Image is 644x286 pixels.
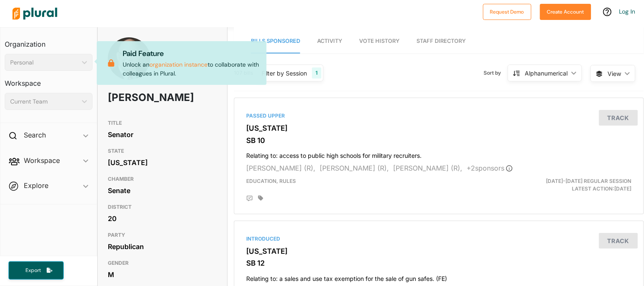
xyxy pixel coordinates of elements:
[546,178,632,184] span: [DATE]-[DATE] Regular Session
[467,164,513,172] span: + 2 sponsor s
[359,38,399,44] span: Vote History
[123,48,260,59] p: Paid Feature
[246,124,632,132] h3: [US_STATE]
[416,29,466,53] a: Staff Directory
[599,110,638,126] button: Track
[20,267,47,274] span: Export
[246,148,632,160] h4: Relating to: access to public high schools for military recruiters.
[246,195,253,202] div: Add Position Statement
[8,261,64,280] button: Export
[108,212,217,225] div: 20
[525,69,568,78] div: Alphanumerical
[484,69,508,77] span: Sort by
[393,164,462,172] span: [PERSON_NAME] (R),
[246,164,315,172] span: [PERSON_NAME] (R),
[108,37,150,94] img: Headshot of Dan Feyen
[246,271,632,283] h4: Relating to: a sales and use tax exemption for the sale of gun safes. (FE)
[108,85,173,110] h1: [PERSON_NAME]
[10,58,79,67] div: Personal
[251,38,300,44] span: Bills Sponsored
[540,4,591,20] button: Create Account
[317,38,342,44] span: Activity
[5,71,93,90] h3: Workspace
[108,156,217,169] div: [US_STATE]
[149,61,208,68] a: organization instance
[251,29,300,53] a: Bills Sponsored
[108,268,217,281] div: M
[108,128,217,141] div: Senator
[5,32,93,50] h3: Organization
[123,48,260,78] p: Unlock an to collaborate with colleagues in Plural.
[317,29,342,53] a: Activity
[483,4,532,20] button: Request Demo
[246,259,632,267] h3: SB 12
[262,69,307,78] div: Filter by Session
[312,67,321,79] div: 1
[246,136,632,145] h3: SB 10
[258,195,263,201] div: Add tags
[359,29,399,53] a: Vote History
[108,230,217,240] h3: PARTY
[540,7,591,16] a: Create Account
[619,8,636,15] a: Log In
[108,258,217,268] h3: GENDER
[599,233,638,249] button: Track
[608,69,622,78] span: View
[246,247,632,255] h3: [US_STATE]
[246,235,632,243] div: Introduced
[108,146,217,156] h3: STATE
[108,118,217,128] h3: TITLE
[108,240,217,253] div: Republican
[483,7,532,16] a: Request Demo
[10,97,79,106] div: Current Team
[246,112,632,120] div: Passed Upper
[108,202,217,212] h3: DISTRICT
[246,178,296,184] span: Education, Rules
[505,177,638,193] div: Latest Action: [DATE]
[24,130,46,140] h2: Search
[108,174,217,184] h3: CHAMBER
[108,184,217,197] div: Senate
[320,164,389,172] span: [PERSON_NAME] (R),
